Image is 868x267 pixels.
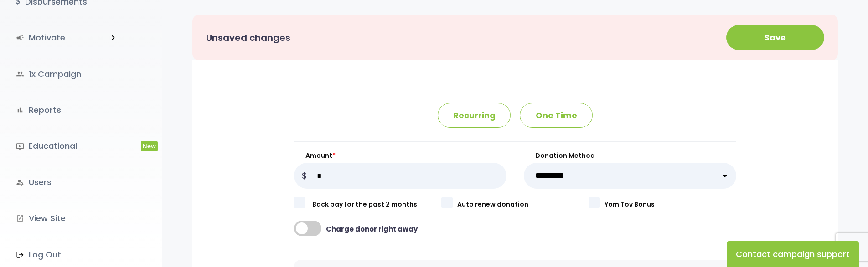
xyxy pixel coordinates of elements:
[108,33,118,43] i: keyboard_arrow_right
[9,134,124,158] a: ondemand_videoEducationalNew
[9,98,124,122] a: bar_chartReports
[604,200,736,209] label: Yom Tov Bonus
[206,30,290,46] p: Unsaved changes
[457,200,589,209] label: Auto renew donation
[726,25,824,50] button: Save
[294,151,506,161] label: Amount
[294,163,315,189] p: $
[524,151,736,161] label: Donation Method
[438,103,511,128] p: Recurring
[9,170,124,195] a: manage_accountsUsers
[326,224,418,235] b: Charge donor right away
[9,242,124,267] a: Log Out
[9,25,102,50] a: campaignMotivate
[9,206,124,231] a: launchView Site
[16,34,24,42] i: campaign
[16,70,24,78] i: group
[141,141,158,151] span: New
[16,106,24,114] i: bar_chart
[727,241,859,267] button: Contact campaign support
[16,214,24,222] i: launch
[520,103,593,128] p: One Time
[9,62,124,86] a: group1x Campaign
[16,142,24,151] i: ondemand_video
[16,178,24,186] i: manage_accounts
[303,200,441,209] label: Back pay for the past 2 months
